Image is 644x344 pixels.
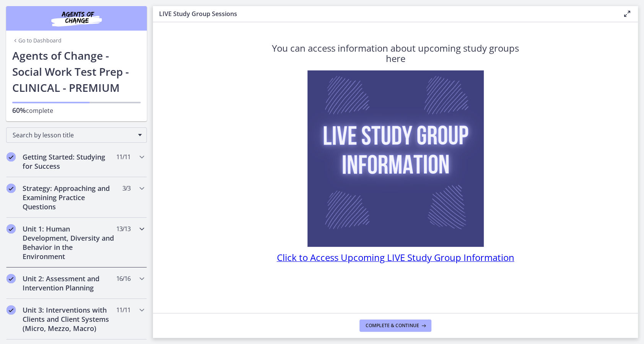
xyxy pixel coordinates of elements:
[23,305,116,333] h2: Unit 3: Interventions with Clients and Client Systems (Micro, Mezzo, Macro)
[116,274,130,283] span: 16 / 16
[31,9,122,28] img: Agents of Change
[12,106,26,115] span: 60%
[12,47,141,96] h1: Agents of Change - Social Work Test Prep - CLINICAL - PREMIUM
[12,37,62,44] a: Go to Dashboard
[23,274,116,292] h2: Unit 2: Assessment and Intervention Planning
[7,152,16,161] i: Completed
[7,305,16,315] i: Completed
[359,320,431,332] button: Complete & continue
[277,254,514,263] a: Click to Access Upcoming LIVE Study Group Information
[116,224,130,233] span: 13 / 13
[159,9,610,18] h3: LIVE Study Group Sessions
[6,127,147,143] div: Search by lesson title
[116,152,130,161] span: 11 / 11
[7,224,16,233] i: Completed
[7,184,16,193] i: Completed
[23,224,116,261] h2: Unit 1: Human Development, Diversity and Behavior in the Environment
[307,70,484,247] img: Live_Study_Group_Information.png
[7,274,16,283] i: Completed
[277,251,514,264] span: Click to Access Upcoming LIVE Study Group Information
[12,106,141,115] p: complete
[116,305,130,315] span: 11 / 11
[23,152,116,171] h2: Getting Started: Studying for Success
[23,184,116,211] h2: Strategy: Approaching and Examining Practice Questions
[13,131,134,139] span: Search by lesson title
[122,184,130,193] span: 3 / 3
[272,42,519,65] span: You can access information about upcoming study groups here
[366,323,419,329] span: Complete & continue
